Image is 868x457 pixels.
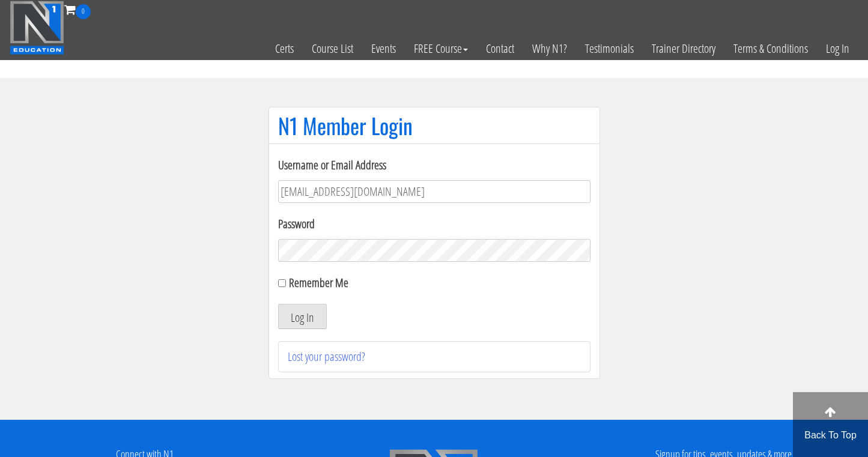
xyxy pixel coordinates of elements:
a: Trainer Directory [643,19,724,78]
a: Lost your password? [288,348,365,365]
a: Terms & Conditions [724,19,817,78]
a: Contact [477,19,523,78]
a: Why N1? [523,19,576,78]
a: FREE Course [405,19,477,78]
p: Back To Top [793,428,868,443]
span: 0 [76,4,91,19]
label: Username or Email Address [278,156,590,174]
a: Log In [817,19,858,78]
label: Password [278,215,590,233]
a: Testimonials [576,19,643,78]
button: Log In [278,304,327,329]
a: 0 [64,1,91,17]
label: Remember Me [289,274,348,291]
img: n1-education [10,1,64,55]
a: Course List [303,19,362,78]
h1: N1 Member Login [278,113,590,138]
a: Events [362,19,405,78]
a: Certs [266,19,303,78]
